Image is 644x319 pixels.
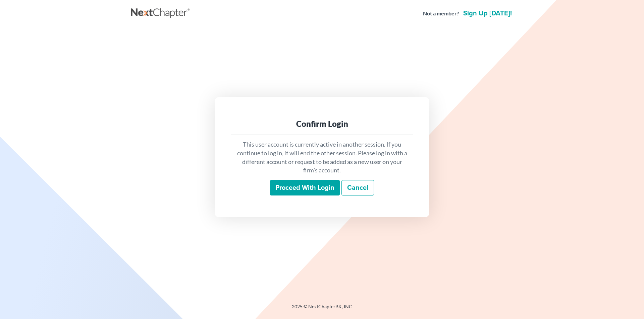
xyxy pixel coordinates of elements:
input: Proceed with login [270,180,340,195]
div: Confirm Login [236,118,408,129]
p: This user account is currently active in another session. If you continue to log in, it will end ... [236,140,408,175]
a: Sign up [DATE]! [462,10,513,17]
a: Cancel [341,180,374,195]
div: 2025 © NextChapterBK, INC [131,303,513,315]
strong: Not a member? [423,10,459,17]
